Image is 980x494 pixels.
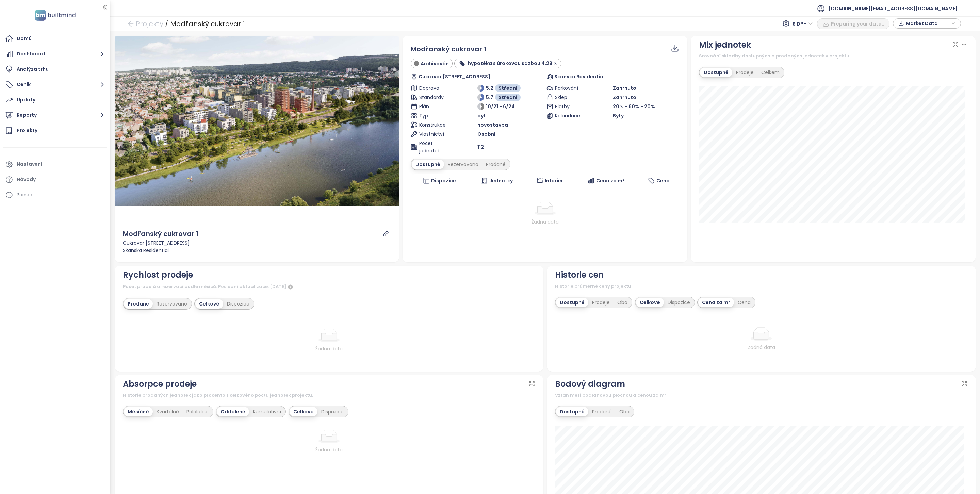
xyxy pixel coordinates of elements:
[127,20,134,27] span: arrow-left
[613,94,636,101] span: Zahrnuto
[33,8,78,22] img: logo
[596,177,624,184] span: Cena za m²
[3,47,107,61] button: Dashboard
[555,378,625,391] div: Bodový diagram
[664,298,694,307] div: Dispozice
[17,160,42,168] div: Nastavení
[477,121,508,129] span: novostavba
[499,84,517,92] span: Střední
[153,407,183,416] div: Kvartálně
[3,173,107,186] a: Návody
[124,407,153,416] div: Měsíčně
[123,229,199,239] div: Modřanský cukrovar 1
[444,160,482,169] div: Rezervováno
[123,239,391,247] div: Cukrovar [STREET_ADDRESS]
[17,126,37,135] div: Projekty
[412,160,444,169] div: Dostupné
[3,188,107,202] div: Pomoc
[555,94,588,101] span: Sklep
[499,94,517,101] span: Střední
[698,298,734,307] div: Cena za m²
[123,446,536,454] div: Žádná data
[613,103,655,110] span: 20% - 60% - 20%
[489,177,513,184] span: Jednotky
[17,65,49,73] div: Analýza trhu
[123,392,536,399] div: Historie prodaných jednotek jako procento z celkového počtu jednotek projektu.
[699,38,751,51] div: Mix jednotek
[217,407,249,416] div: Oddělené
[555,268,604,281] div: Historie cen
[123,268,193,281] div: Rychlost prodeje
[575,344,948,351] div: Žádná data
[431,177,456,184] span: Dispozice
[555,84,588,92] span: Parkování
[383,231,389,237] a: link
[477,143,484,151] span: 112
[817,18,889,29] button: Preparing your data...
[419,130,453,138] span: Vlastnictví
[419,94,453,101] span: Standardy
[613,112,624,119] span: Byty
[477,130,495,138] span: Osobní
[17,96,35,104] div: Updaty
[477,112,486,119] span: byt
[17,191,34,199] div: Pomoc
[605,244,607,250] b: -
[17,34,32,43] div: Domů
[3,124,107,137] a: Projekty
[143,345,516,352] div: Žádná data
[170,18,245,30] div: Modřanský cukrovar 1
[486,94,493,101] span: 5.7
[734,298,754,307] div: Cena
[613,84,636,92] span: Zahrnuto
[700,68,732,77] div: Dostupné
[3,78,107,92] button: Ceník
[123,247,391,254] div: Skanska Residential
[317,407,347,416] div: Dispozice
[486,84,493,92] span: 5.2
[3,158,107,171] a: Nastavení
[3,63,107,76] a: Analýza trhu
[183,407,212,416] div: Pololetně
[419,139,453,154] span: Počet jednotek
[657,244,660,250] b: -
[123,378,197,391] div: Absorpce prodeje
[124,299,153,309] div: Prodané
[486,103,515,110] span: 10/21 - 6/24
[495,244,498,250] b: -
[419,84,453,92] span: Doprava
[656,177,670,184] span: Cena
[545,177,563,184] span: Interiér
[588,298,614,307] div: Prodeje
[153,299,191,309] div: Rezervováno
[468,60,558,67] b: hypotéka s úrokovou sazbou 4,29 %
[793,19,813,29] span: S DPH
[588,407,616,416] div: Prodané
[3,32,107,46] a: Domů
[554,73,605,80] span: Skanska Residential
[906,18,950,29] span: Market Data
[556,298,588,307] div: Dostupné
[411,44,487,54] span: Modřanský cukrovar 1
[17,175,36,184] div: Návody
[3,93,107,107] a: Updaty
[123,283,536,291] div: Počet prodejů a rezervací podle měsíců. Poslední aktualizace: [DATE]
[165,18,168,30] div: /
[757,68,783,77] div: Celkem
[421,60,449,67] span: Archivován
[556,407,588,416] div: Dostupné
[555,103,588,110] span: Platby
[223,299,253,309] div: Dispozice
[636,298,664,307] div: Celkově
[555,283,968,290] div: Historie průměrné ceny projektu.
[419,73,490,80] span: Cukrovar [STREET_ADDRESS]
[614,298,631,307] div: Oba
[413,218,676,226] div: Žádná data
[290,407,317,416] div: Celkově
[195,299,223,309] div: Celkově
[3,109,107,122] button: Reporty
[419,112,453,119] span: Typ
[127,18,163,30] a: arrow-left Projekty
[699,53,967,60] div: Srovnání skladby dostupných a prodaných jednotek v projektu.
